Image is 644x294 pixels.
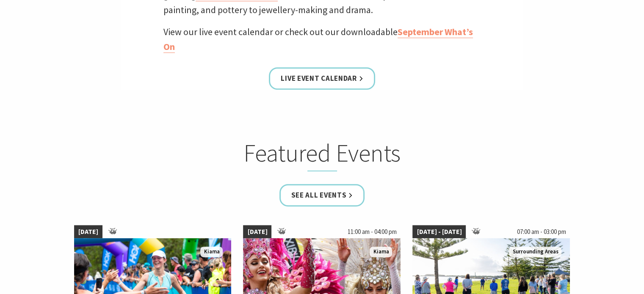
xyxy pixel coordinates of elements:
[269,67,375,90] a: Live Event Calendar
[279,184,365,206] a: See all Events
[163,26,473,53] a: September What’s On
[370,247,392,257] span: Kiama
[156,138,488,171] h2: Featured Events
[343,225,401,239] span: 11:00 am - 04:00 pm
[412,225,466,239] span: [DATE] - [DATE]
[163,25,481,54] p: View our live event calendar or check out our downloadable
[512,225,570,239] span: 07:00 am - 03:00 pm
[74,225,102,239] span: [DATE]
[243,225,271,239] span: [DATE]
[509,247,561,257] span: Surrounding Areas
[200,247,223,257] span: Kiama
